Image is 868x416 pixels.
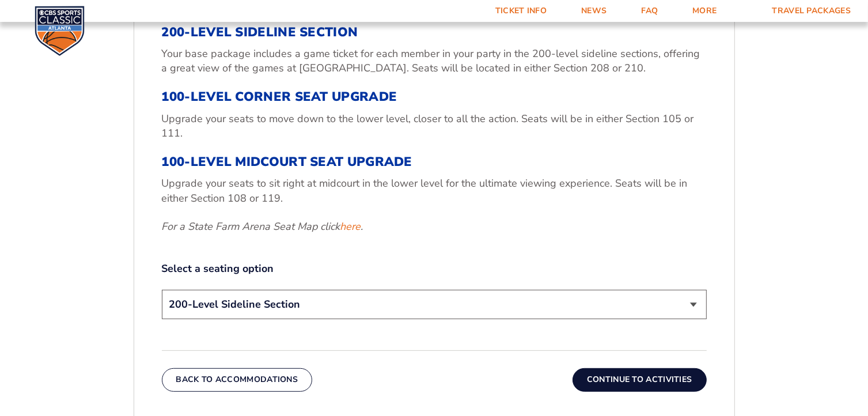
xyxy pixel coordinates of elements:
[573,368,707,391] button: Continue To Activities
[162,368,313,391] button: Back To Accommodations
[162,176,707,205] p: Upgrade your seats to sit right at midcourt in the lower level for the ultimate viewing experienc...
[162,220,363,233] em: For a State Farm Arena Seat Map click .
[162,112,707,141] p: Upgrade your seats to move down to the lower level, closer to all the action. Seats will be in ei...
[162,154,707,169] h3: 100-Level Midcourt Seat Upgrade
[162,47,707,75] p: Your base package includes a game ticket for each member in your party in the 200-level sideline ...
[162,262,707,276] label: Select a seating option
[340,220,361,234] a: here
[162,89,707,104] h3: 100-Level Corner Seat Upgrade
[162,25,707,40] h3: 200-Level Sideline Section
[35,6,85,56] img: CBS Sports Classic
